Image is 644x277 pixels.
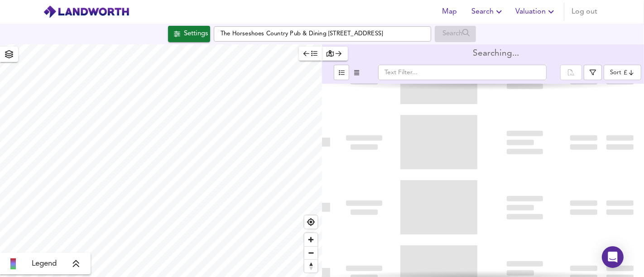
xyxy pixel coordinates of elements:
[439,5,461,18] span: Map
[602,246,624,268] div: Open Intercom Messenger
[184,28,208,40] div: Settings
[32,258,57,269] span: Legend
[473,49,519,58] div: Searching...
[214,26,431,42] input: Enter a location...
[168,26,210,42] div: Click to configure Search Settings
[304,260,317,272] span: Reset bearing to north
[471,5,505,18] span: Search
[435,26,476,42] div: Enable a Source before running a Search
[560,65,582,80] div: split button
[568,3,601,21] button: Log out
[304,259,317,272] button: Reset bearing to north
[43,5,130,19] img: logo
[435,3,464,21] button: Map
[304,215,317,229] button: Find my location
[378,65,547,80] input: Text Filter...
[604,65,641,80] div: Sort
[572,5,597,18] span: Log out
[304,246,317,259] button: Zoom out
[515,5,557,18] span: Valuation
[168,26,210,42] button: Settings
[468,3,508,21] button: Search
[304,233,317,246] button: Zoom in
[304,247,317,259] span: Zoom out
[512,3,560,21] button: Valuation
[610,68,621,77] div: Sort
